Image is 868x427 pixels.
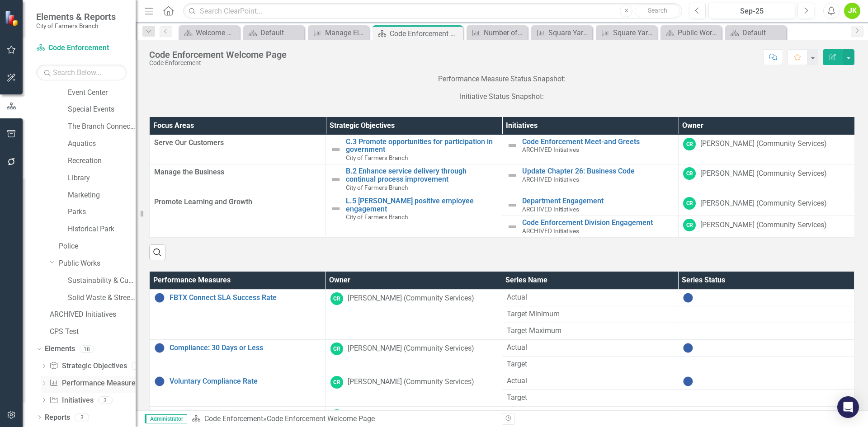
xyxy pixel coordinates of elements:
a: Default [727,27,784,38]
div: Square Yards of Street Repaired [613,27,655,38]
td: Double-Click to Edit Right Click for Context Menu [150,289,326,339]
img: Not Defined [507,170,518,181]
td: Double-Click to Edit [502,389,678,406]
div: 3 [75,413,89,421]
div: Code Enforcement Welcome Page [267,414,375,423]
img: No Information [683,409,693,420]
td: Double-Click to Edit Right Click for Context Menu [150,406,326,425]
button: Search [635,5,680,17]
span: Actual [507,343,674,353]
input: Search Below... [36,65,127,80]
a: Library [68,173,136,183]
span: Target Maximum [507,326,674,336]
div: Default [260,27,302,38]
td: Double-Click to Edit [502,373,678,389]
td: Double-Click to Edit [679,194,855,216]
div: CR [683,219,696,231]
a: Default [245,27,302,38]
img: Not Defined [330,174,341,185]
a: FBTX Connect SLA Success Rate [170,294,321,302]
div: Code Enforcement Welcome Page [390,28,461,39]
td: Double-Click to Edit [502,306,678,323]
td: Double-Click to Edit [325,289,502,339]
span: City of Farmers Branch [346,213,408,221]
div: Code Enforcement Welcome Page [149,50,287,60]
span: Target [507,393,674,403]
img: ClearPoint Strategy [5,10,20,26]
a: Welcome Page [181,27,237,38]
img: Not Defined [507,221,518,232]
td: Double-Click to Edit [678,356,854,373]
img: No Information [683,376,693,387]
td: Double-Click to Edit [150,194,326,238]
img: No Information [154,409,165,420]
a: ARCHIVED Initiatives [50,310,136,320]
span: ARCHIVED Initiatives [522,227,579,235]
td: Double-Click to Edit [325,406,502,425]
p: Performance Measure Status Snapshot: [149,74,854,86]
td: Double-Click to Edit [678,406,854,425]
a: L.5 [PERSON_NAME] positive employee engagement [346,197,497,213]
a: Solid Waste & Streets [68,293,136,303]
td: Double-Click to Edit [150,135,326,164]
img: Not Defined [507,140,518,151]
input: Search ClearPoint... [183,3,682,19]
a: Code Enforcement [36,43,127,53]
td: Double-Click to Edit [502,406,678,425]
span: Actual [507,376,674,386]
img: No Information [154,343,165,353]
td: Double-Click to Edit Right Click for Context Menu [502,216,679,238]
img: No Information [154,376,165,387]
div: [PERSON_NAME] (Community Services) [700,220,827,230]
button: Sep-25 [708,3,795,19]
div: Public Works Welcome Page [678,27,719,38]
a: Square Yards of Street Repaired [598,27,655,38]
div: CR [330,292,343,305]
div: Default [742,27,784,38]
button: JK [844,3,860,19]
div: [PERSON_NAME] (Community Services) [700,139,827,149]
a: Update Chapter 26: Business Code [522,167,674,175]
img: Not Defined [330,203,341,214]
div: CR [683,138,696,150]
span: ARCHIVED Initiatives [522,206,579,213]
a: Aquatics [68,139,136,149]
a: Number of Water Main Breaks [469,27,525,38]
img: No Information [154,292,165,303]
div: [PERSON_NAME] (Community Services) [700,198,827,209]
span: City of Farmers Branch [346,184,408,191]
a: Recreation [68,156,136,166]
a: Historical Park [68,224,136,235]
div: CR [330,409,343,422]
a: Reports [45,413,70,423]
td: Double-Click to Edit Right Click for Context Menu [502,164,679,194]
span: Target Minimum [507,309,674,319]
div: Manage Elements [325,27,367,38]
div: CR [683,167,696,180]
div: Number of Water Main Breaks [484,27,525,38]
a: Elements [45,344,75,354]
td: Double-Click to Edit [679,216,855,238]
span: Manage the Business [154,167,321,178]
a: CPS Test [50,327,136,337]
td: Double-Click to Edit [502,339,678,356]
div: Square Yards of Sidewalk Repaired [548,27,590,38]
a: Sustainability & Customer Success [68,276,136,286]
a: The Branch Connection [68,122,136,132]
a: C.3 Promote opportunities for participation in government [346,138,497,154]
td: Double-Click to Edit Right Click for Context Menu [326,164,502,194]
span: Actual [507,409,674,420]
td: Double-Click to Edit [502,356,678,373]
img: Not Defined [507,200,518,211]
div: [PERSON_NAME] (Community Services) [700,169,827,179]
div: [PERSON_NAME] (Community Services) [348,343,474,354]
a: Public Works [59,258,136,269]
div: 1 [132,362,146,370]
span: ARCHIVED Initiatives [522,146,579,153]
div: » [192,414,495,424]
td: Double-Click to Edit Right Click for Context Menu [326,135,502,164]
img: Not Defined [330,144,341,155]
span: Elements & Reports [36,11,116,22]
a: Public Works Welcome Page [663,27,719,38]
